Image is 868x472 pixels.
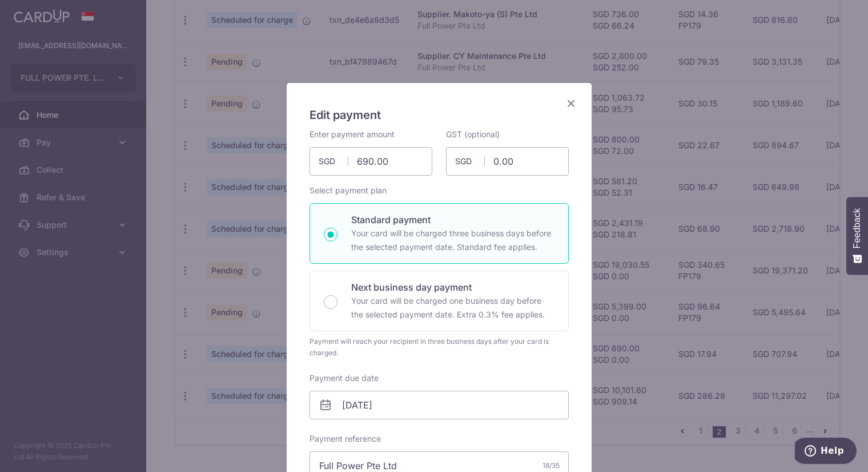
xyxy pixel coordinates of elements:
label: Payment due date [310,372,379,384]
iframe: Opens a widget where you can find more information [795,438,857,466]
label: Payment reference [310,433,381,445]
p: Your card will be charged one business day before the selected payment date. Extra 0.3% fee applies. [351,294,554,322]
button: Feedback - Show survey [846,197,868,275]
input: 0.00 [446,147,569,176]
label: GST (optional) [446,129,500,140]
label: Enter payment amount [310,129,395,140]
label: Select payment plan [310,185,387,196]
button: Close [564,97,578,110]
span: Feedback [852,208,862,248]
p: Standard payment [351,213,554,227]
span: SGD [455,156,485,167]
span: SGD [319,156,348,167]
p: Next business day payment [351,280,554,294]
div: 18/35 [542,460,560,471]
input: 0.00 [310,147,432,176]
input: DD / MM / YYYY [310,391,569,419]
h5: Edit payment [310,106,569,124]
div: Payment will reach your recipient in three business days after your card is charged. [310,336,569,359]
p: Your card will be charged three business days before the selected payment date. Standard fee appl... [351,227,554,254]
